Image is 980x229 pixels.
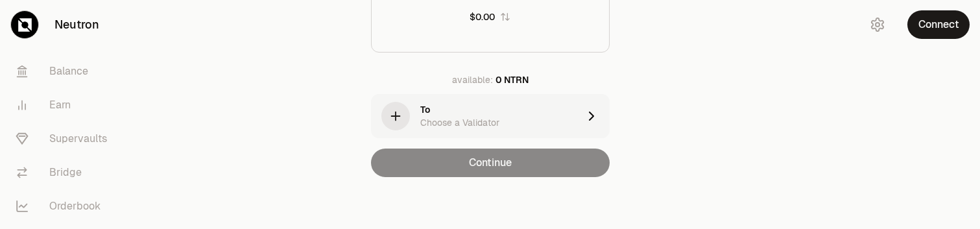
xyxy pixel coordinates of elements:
a: Orderbook [5,189,140,223]
div: available: [452,73,493,86]
button: $0.00 [470,10,510,23]
a: Earn [5,88,140,122]
button: available:0 NTRN [444,66,536,94]
button: Connect [907,10,970,39]
a: Bridge [5,156,140,189]
a: Balance [5,54,140,88]
div: $0.00 [470,10,495,23]
button: ToChoose a Validator [371,94,610,138]
div: Choose a Validator [420,116,499,129]
div: 0 NTRN [496,73,529,86]
div: To [420,103,430,116]
a: Supervaults [5,122,140,156]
